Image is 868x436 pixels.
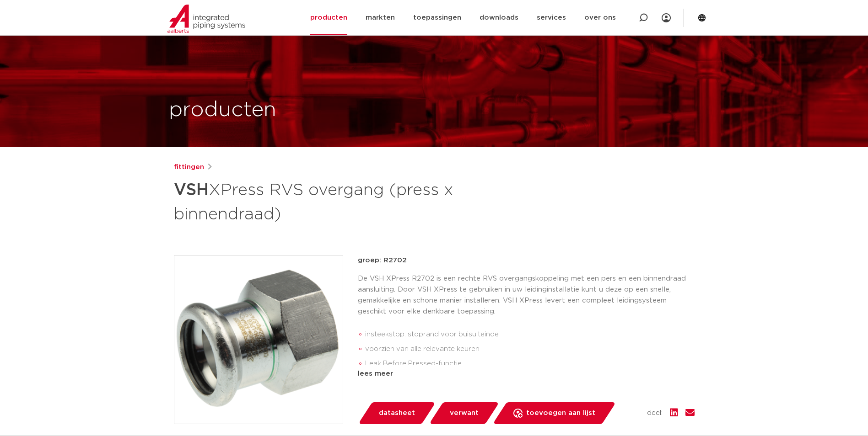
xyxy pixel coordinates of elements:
h1: XPress RVS overgang (press x binnendraad) [174,176,518,226]
a: verwant [429,402,499,424]
span: toevoegen aan lijst [526,406,595,420]
span: verwant [450,406,479,420]
a: fittingen [174,162,204,173]
a: datasheet [358,402,436,424]
li: voorzien van alle relevante keuren [365,342,695,356]
h1: producten [169,96,276,125]
span: deel: [647,408,663,419]
li: Leak Before Pressed-functie [365,356,695,371]
span: datasheet [379,406,415,420]
div: lees meer [358,368,695,379]
p: groep: R2702 [358,255,695,266]
p: De VSH XPress R2702 is een rechte RVS overgangskoppeling met een pers en een binnendraad aansluit... [358,273,695,317]
strong: VSH [174,182,209,198]
li: insteekstop: stoprand voor buisuiteinde [365,327,695,342]
img: Product Image for VSH XPress RVS overgang (press x binnendraad) [174,255,343,424]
